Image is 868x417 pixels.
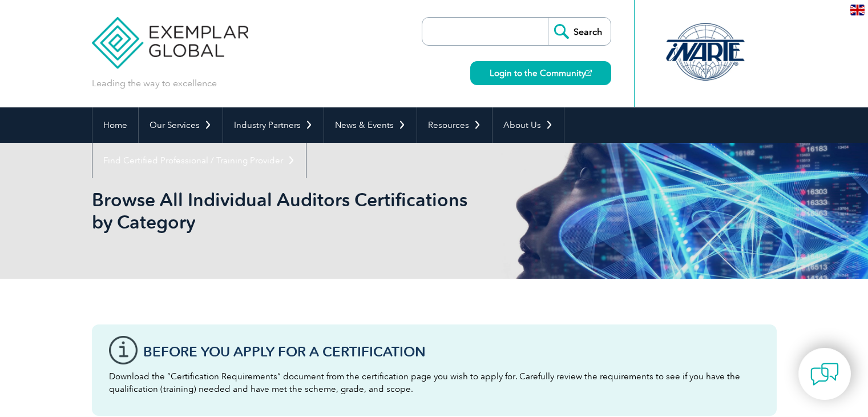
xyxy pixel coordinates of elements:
a: Resources [417,107,492,143]
a: About Us [492,107,564,143]
p: Download the “Certification Requirements” document from the certification page you wish to apply ... [109,370,760,395]
h1: Browse All Individual Auditors Certifications by Category [92,189,530,233]
a: Home [92,107,138,143]
a: Find Certified Professional / Training Provider [92,143,306,178]
img: en [850,5,865,15]
a: Login to the Community [470,61,611,85]
h3: Before You Apply For a Certification [143,344,760,359]
a: News & Events [324,107,417,143]
input: Search [548,18,611,45]
p: Leading the way to excellence [92,77,217,90]
a: Our Services [139,107,223,143]
img: contact-chat.png [810,360,839,388]
img: open_square.png [586,70,592,76]
a: Industry Partners [223,107,324,143]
